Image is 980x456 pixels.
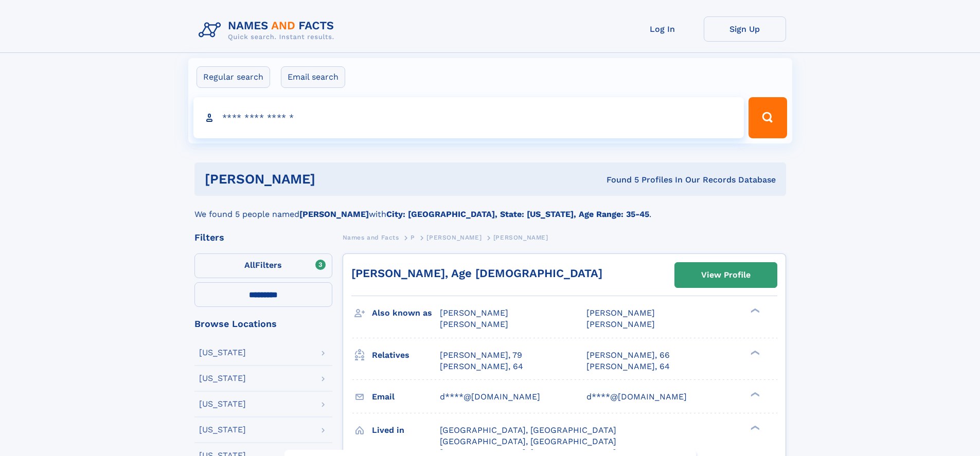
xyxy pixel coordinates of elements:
[205,173,461,186] h1: [PERSON_NAME]
[621,16,704,42] a: Log In
[440,361,523,372] a: [PERSON_NAME], 64
[411,231,415,244] a: P
[372,388,440,406] h3: Email
[586,350,670,361] a: [PERSON_NAME], 66
[199,426,246,434] div: [US_STATE]
[586,308,655,318] span: [PERSON_NAME]
[704,16,786,42] a: Sign Up
[426,234,482,241] span: [PERSON_NAME]
[440,350,522,361] a: [PERSON_NAME], 79
[675,263,777,287] a: View Profile
[372,304,440,322] h3: Also known as
[586,361,670,372] a: [PERSON_NAME], 64
[748,307,760,314] div: ❯
[299,209,369,219] b: [PERSON_NAME]
[193,97,744,138] input: search input
[194,196,786,221] div: We found 5 people named with .
[199,349,246,357] div: [US_STATE]
[749,97,787,138] button: Search Button
[343,231,399,244] a: Names and Facts
[426,231,482,244] a: [PERSON_NAME]
[440,308,508,318] span: [PERSON_NAME]
[199,374,246,382] div: [US_STATE]
[748,424,760,431] div: ❯
[199,400,246,408] div: [US_STATE]
[493,234,548,241] span: [PERSON_NAME]
[748,391,760,397] div: ❯
[461,174,776,186] div: Found 5 Profiles In Our Records Database
[351,267,602,280] a: [PERSON_NAME], Age [DEMOGRAPHIC_DATA]
[244,260,255,270] span: All
[197,66,270,88] label: Regular search
[440,436,616,446] span: [GEOGRAPHIC_DATA], [GEOGRAPHIC_DATA]
[440,319,508,329] span: [PERSON_NAME]
[194,16,343,44] img: Logo Names and Facts
[701,263,751,287] div: View Profile
[281,66,345,88] label: Email search
[386,209,649,219] b: City: [GEOGRAPHIC_DATA], State: [US_STATE], Age Range: 35-45
[440,425,616,435] span: [GEOGRAPHIC_DATA], [GEOGRAPHIC_DATA]
[586,319,655,329] span: [PERSON_NAME]
[372,422,440,439] h3: Lived in
[194,233,332,242] div: Filters
[194,319,332,329] div: Browse Locations
[194,253,332,278] label: Filters
[748,349,760,356] div: ❯
[411,234,415,241] span: P
[372,346,440,364] h3: Relatives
